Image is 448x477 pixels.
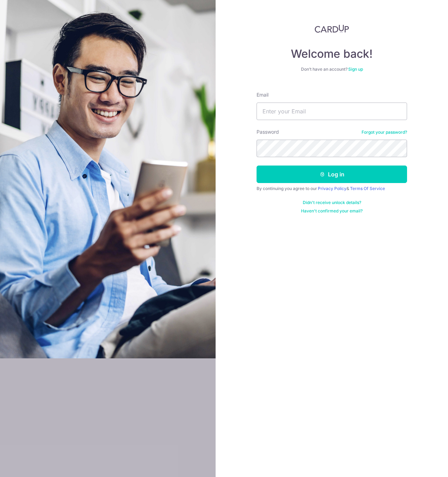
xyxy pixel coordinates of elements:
[301,208,363,214] a: Haven't confirmed your email?
[362,129,407,135] a: Forgot your password?
[257,47,407,61] h4: Welcome back!
[257,186,407,191] div: By continuing you agree to our &
[257,103,407,120] input: Enter your Email
[257,66,407,72] div: Don’t have an account?
[257,128,279,135] label: Password
[350,186,385,191] a: Terms Of Service
[303,200,361,205] a: Didn't receive unlock details?
[257,166,407,183] button: Log in
[318,186,346,191] a: Privacy Policy
[257,91,268,98] label: Email
[348,66,363,72] a: Sign up
[315,24,349,33] img: CardUp Logo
